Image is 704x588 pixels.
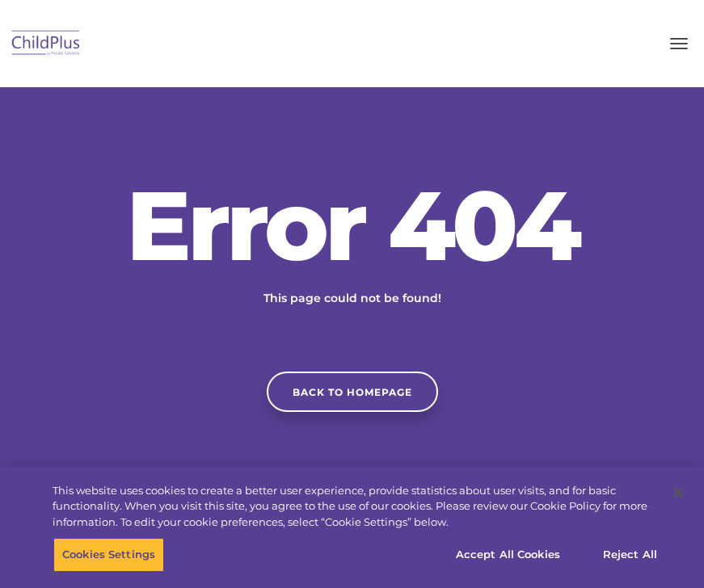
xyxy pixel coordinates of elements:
button: Reject All [580,538,681,572]
button: Accept All Cookies [447,538,569,572]
button: Cookies Settings [53,538,164,572]
div: This website uses cookies to create a better user experience, provide statistics about user visit... [53,483,656,531]
h2: Error 404 [110,177,595,274]
button: Close [660,475,696,510]
img: ChildPlus by Procare Solutions [8,25,84,63]
p: This page could not be found! [183,290,522,307]
a: Back to homepage [267,372,438,412]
